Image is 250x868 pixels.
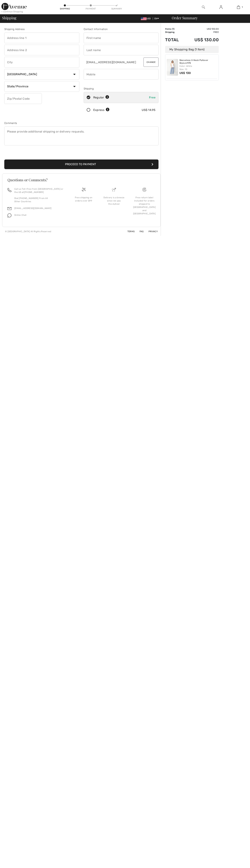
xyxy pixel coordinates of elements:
[202,5,205,9] img: search the website
[60,7,70,10] div: Shipping
[165,34,185,46] td: Total
[1,10,23,13] div: < Continue Shopping
[84,27,159,31] div: Contact Information
[4,93,42,104] input: Zip/Postal Code
[242,6,243,9] span: 1
[4,57,79,68] input: City
[142,108,155,112] div: US$ 14.95
[230,5,247,9] a: 1
[123,230,135,233] a: Terms
[111,7,122,10] div: Summary
[143,58,159,67] button: Change
[5,230,51,233] div: © [GEOGRAPHIC_DATA] All Rights Reserved
[24,191,44,193] a: [PHONE_NUMBER]
[217,5,225,9] a: Sign In
[141,17,147,20] img: US Dollar
[112,188,116,192] img: Delivery is a breeze since we pay the duties!
[93,108,110,112] div: Express
[185,34,219,46] td: US$ 130.00
[84,57,140,68] input: E-mail
[8,213,11,217] img: chat
[8,178,155,182] h3: Questions or Comments?
[85,7,96,10] div: Payment
[4,33,79,43] input: Address line 1
[4,45,79,55] input: Address line 2
[84,45,159,55] input: Last name
[14,187,64,194] p: Call us Toll-Free from [GEOGRAPHIC_DATA] or the US at
[84,87,159,91] div: Shipping
[135,230,144,233] a: FAQ
[173,28,174,30] span: 1
[14,207,51,209] a: [EMAIL_ADDRESS][DOMAIN_NAME]
[84,33,159,43] input: First name
[167,59,178,76] img: Sleeveless V-Neck Pullover Style 61175
[4,121,159,125] div: Comments
[82,188,86,192] img: Free shipping on orders over $99
[144,230,158,233] a: Privacy
[8,188,11,192] img: call
[154,17,159,20] span: EN
[102,196,126,206] div: Delivery is a breeze since we pay the duties!
[167,16,248,20] div: Order Summary
[2,16,16,20] span: Shipping
[4,159,159,169] button: Proceed to Payment
[141,17,152,20] span: USD
[219,5,222,9] img: My Info
[1,3,27,10] img: 1ère Avenue
[149,96,155,99] span: Free
[14,197,64,203] p: Dial [PHONE_NUMBER] From All Other Countries
[71,196,96,202] div: Free shipping on orders over $99
[179,59,217,64] a: Sleeveless V-Neck Pullover Style 61175
[179,71,191,75] span: US$ 130
[185,27,219,31] td: US$ 130.00
[237,5,240,9] img: My Bag
[165,31,185,34] td: Shipping
[179,64,217,71] div: Color: White Size: 10
[165,46,219,53] div: My Shopping Bag (1 Item)
[165,27,185,31] td: Items ( )
[185,31,219,34] td: Free
[14,214,26,216] span: Online Chat
[8,207,11,211] img: email
[84,69,159,80] input: Mobile
[142,188,146,192] img: Free shipping on orders over $99
[132,196,157,215] div: Free return label included for orders shipped to [GEOGRAPHIC_DATA] and [GEOGRAPHIC_DATA]
[93,95,109,100] div: Regular
[4,27,79,31] div: Shipping Address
